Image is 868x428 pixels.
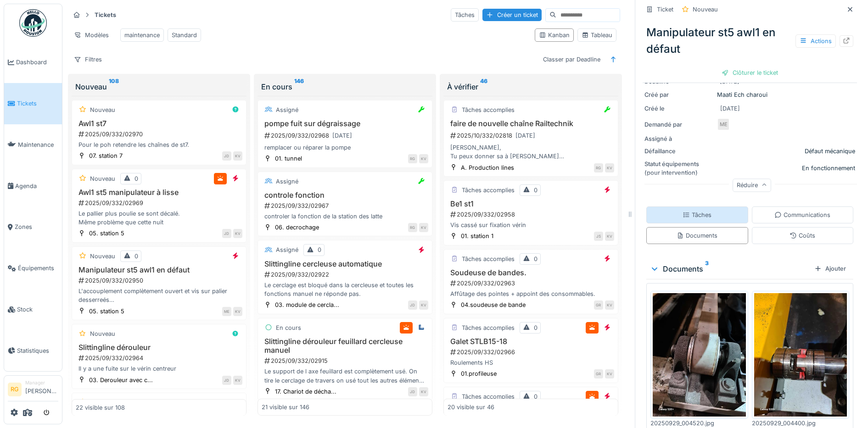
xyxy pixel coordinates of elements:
[124,31,160,39] div: maintenance
[275,300,339,309] div: 03. module de cercla...
[462,392,515,401] div: Tâches accomplies
[462,255,515,263] div: Tâches accomplies
[605,369,614,378] div: KV
[276,106,298,114] div: Assigné
[790,231,815,240] div: Coûts
[534,392,538,401] div: 0
[78,199,242,207] div: 2025/09/332/02969
[449,130,614,141] div: 2025/10/332/02818
[805,147,855,156] div: Défaut mécanique
[605,232,614,241] div: KV
[448,403,494,411] div: 20 visible sur 46
[89,376,153,384] div: 03. Derouleur avec c...
[419,300,428,310] div: KV
[774,211,830,219] div: Communications
[15,222,58,231] span: Zones
[447,81,615,92] div: À vérifier
[275,387,336,396] div: 17. Chariot de décha...
[263,270,428,279] div: 2025/09/332/02922
[262,337,428,355] h3: Slittingline dérouleur feuillard cercleuse manuel
[89,307,124,316] div: 05. station 5
[657,5,673,14] div: Ticket
[534,323,538,332] div: 0
[644,147,713,156] div: Défaillance
[222,151,231,161] div: JD
[408,223,417,232] div: RG
[222,376,231,385] div: JD
[683,211,711,219] div: Tâches
[449,210,614,219] div: 2025/09/332/02958
[262,367,428,384] div: Le support de l axe feuillard est complètement usé. On tire le cerclage de travers on usé tout le...
[17,346,58,355] span: Statistiques
[643,21,857,61] div: Manipulateur st5 awl1 en défaut
[90,329,115,338] div: Nouveau
[539,31,570,39] div: Kanban
[480,81,487,92] sup: 46
[90,106,115,114] div: Nouveau
[644,120,713,129] div: Demandé par
[78,276,242,285] div: 2025/09/332/02950
[222,229,231,238] div: JD
[76,364,242,373] div: Il y a une fuite sur le vérin centreur
[461,300,526,309] div: 04.soudeuse de bande
[644,104,713,113] div: Créé le
[8,383,22,396] li: RG
[78,130,242,139] div: 2025/09/332/02970
[705,263,709,274] sup: 3
[276,323,301,332] div: En cours
[90,174,115,183] div: Nouveau
[717,118,730,131] div: ME
[811,262,850,275] div: Ajouter
[76,119,242,128] h3: Awl1 st7
[275,223,319,232] div: 06. decrochage
[4,83,62,124] a: Tickets
[4,289,62,330] a: Stock
[802,164,855,172] div: En fonctionnement
[752,419,850,428] div: 20250929_004400.jpg
[261,81,429,92] div: En cours
[482,9,542,21] div: Créer un ticket
[18,140,58,149] span: Maintenance
[262,403,309,411] div: 21 visible sur 146
[263,201,428,210] div: 2025/09/332/02967
[408,300,417,310] div: JD
[91,11,120,19] strong: Tickets
[262,119,428,128] h3: pompe fuit sur dégraissage
[76,140,242,149] div: Pour le poh retendre les chaînes de st7.
[262,281,428,298] div: Le cerclage est bloqué dans la cercleuse et toutes les fonctions manuel ne réponde pas.
[76,266,242,274] h3: Manipulateur st5 awl1 en défaut
[650,419,748,428] div: 20250929_004520.jpg
[332,131,352,140] div: [DATE]
[605,163,614,172] div: KV
[76,343,242,352] h3: Slittingline dérouleur
[515,131,535,140] div: [DATE]
[76,287,242,304] div: L'accouplement complètement ouvert et vis sur palier desserreés ⚠️ le poh
[25,379,58,399] li: [PERSON_NAME]
[419,387,428,396] div: KV
[76,188,242,197] h3: Awl1 st5 manipulateur à lisse
[644,160,713,177] div: Statut équipements (pour intervention)
[19,9,47,37] img: Badge_color-CXgf-gQk.svg
[89,229,124,238] div: 05. station 5
[262,191,428,200] h3: controle fonction
[448,143,614,161] div: [PERSON_NAME], Tu peux donner sa à [PERSON_NAME] couper la chaine 16B1 en des morceau de 3 maillo...
[448,119,614,128] h3: faire de nouvelle chaîne Railtechnik
[653,293,746,417] img: 4zd2dqhvmlhz3u8spqu8owepnfgy
[75,81,243,92] div: Nouveau
[318,245,321,254] div: 0
[134,174,138,183] div: 0
[233,376,242,385] div: KV
[222,307,231,316] div: ME
[795,34,836,48] div: Actions
[462,323,515,332] div: Tâches accomplies
[448,268,614,277] h3: Soudeuse de bandes.
[449,279,614,288] div: 2025/09/332/02963
[8,379,58,401] a: RG Manager[PERSON_NAME]
[693,5,718,14] div: Nouveau
[263,356,428,365] div: 2025/09/332/02915
[448,221,614,229] div: Vis cassé sur fixation vérin
[233,307,242,316] div: KV
[605,300,614,310] div: KV
[448,337,614,346] h3: Galet STLB15-18
[294,81,304,92] sup: 146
